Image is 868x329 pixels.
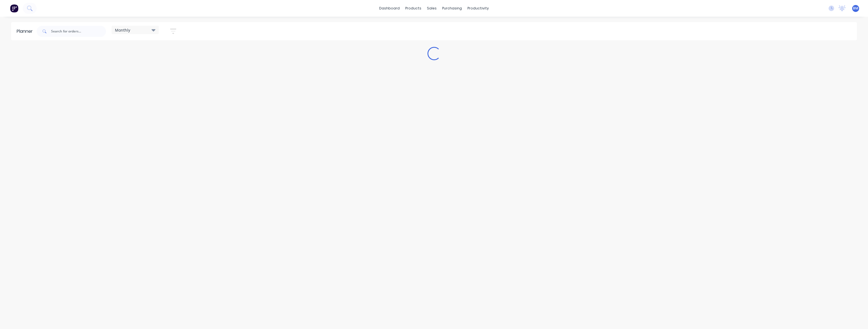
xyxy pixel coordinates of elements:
a: dashboard [376,4,402,12]
span: BM [853,6,858,11]
input: Search for orders... [51,26,106,37]
div: purchasing [439,4,465,12]
div: products [402,4,424,12]
span: Monthly [115,27,130,33]
div: productivity [465,4,492,12]
img: Factory [10,4,18,12]
div: Planner [17,28,36,35]
div: sales [424,4,439,12]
